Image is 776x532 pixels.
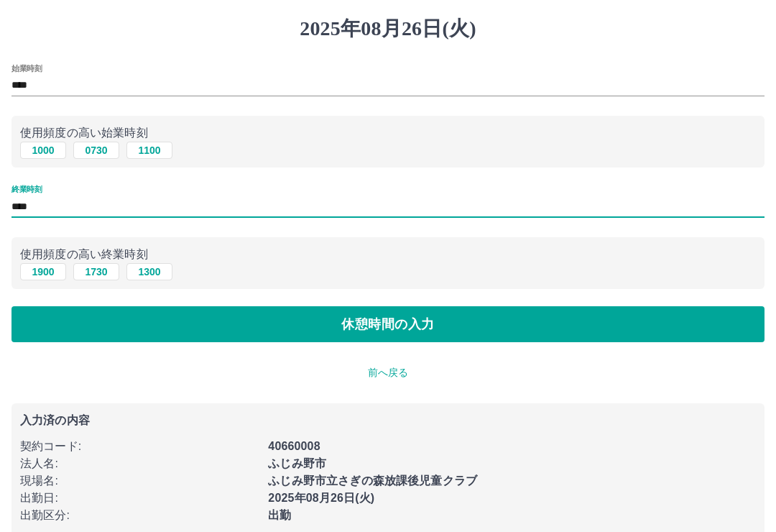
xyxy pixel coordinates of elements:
[20,263,66,280] button: 1900
[126,142,172,159] button: 1100
[11,63,42,73] label: 始業時刻
[20,472,259,490] p: 現場名 :
[11,184,42,195] label: 終業時刻
[20,415,756,426] p: 入力済の内容
[20,142,66,159] button: 1000
[20,507,259,524] p: 出勤区分 :
[126,263,172,280] button: 1300
[20,438,259,455] p: 契約コード :
[20,455,259,472] p: 法人名 :
[20,246,756,263] p: 使用頻度の高い終業時刻
[20,490,259,507] p: 出勤日 :
[11,306,765,342] button: 休憩時間の入力
[268,457,326,469] b: ふじみ野市
[268,440,320,452] b: 40660008
[11,17,765,41] h1: 2025年08月26日(火)
[73,263,119,280] button: 1730
[73,142,119,159] button: 0730
[268,492,374,504] b: 2025年08月26日(火)
[20,124,756,142] p: 使用頻度の高い始業時刻
[11,365,765,380] p: 前へ戻る
[268,509,291,521] b: 出勤
[268,474,477,487] b: ふじみ野市立さぎの森放課後児童クラブ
